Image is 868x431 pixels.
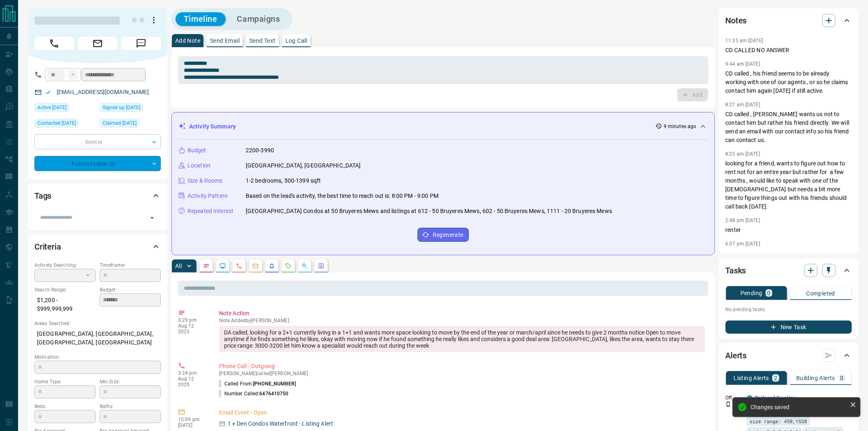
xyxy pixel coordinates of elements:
[34,237,161,257] div: Criteria
[178,417,207,422] p: 10:09 pm
[726,264,746,277] h2: Tasks
[34,186,161,206] div: Tags
[100,403,161,410] p: Baths:
[252,263,259,269] svg: Emails
[187,146,206,155] p: Budget
[219,371,705,376] p: [PERSON_NAME] called [PERSON_NAME]
[37,103,66,112] span: Active [DATE]
[236,263,242,269] svg: Calls
[302,263,308,269] svg: Opportunities
[726,38,763,44] p: 11:35 am [DATE]
[774,375,777,381] p: 2
[726,321,852,334] button: New Task
[726,46,852,55] p: CD CALLED NO ANSWER
[726,349,747,362] h2: Alerts
[187,161,210,170] p: Location
[34,240,61,253] h2: Criteria
[418,228,469,242] button: Regenerate
[146,212,158,224] button: Open
[726,401,731,407] svg: Push Notification Only
[100,261,161,269] p: Timeframe:
[34,156,161,171] div: Future Follow Up
[219,408,705,417] p: Email Event - Open
[103,119,137,127] span: Claimed [DATE]
[176,12,226,26] button: Timeline
[34,327,161,349] p: [GEOGRAPHIC_DATA], [GEOGRAPHIC_DATA], [GEOGRAPHIC_DATA], [GEOGRAPHIC_DATA]
[751,404,847,410] div: Changes saved
[100,103,161,115] div: Mon Oct 02 2017
[726,11,852,30] div: Notes
[734,375,770,381] p: Listing Alerts
[806,291,836,296] p: Completed
[178,370,207,376] p: 3:24 pm
[189,122,236,131] p: Activity Summary
[726,61,761,67] p: 9:44 am [DATE]
[726,69,852,95] p: CD called , his friend seems to be already working with one of our agents , or so he claims conta...
[34,353,161,361] p: Motivation:
[175,263,182,269] p: All
[246,146,274,155] p: 2200-3990
[34,320,161,327] p: Areas Searched:
[797,375,836,381] p: Building Alerts
[726,110,852,144] p: CD called , [PERSON_NAME] wants us not to contact him but rather his friend directly. We will sen...
[34,103,96,115] div: Sun Jul 27 2025
[219,362,705,371] p: Phone Call - Outgoing
[219,326,705,352] div: DA called, looking for a 2+1 currently living in a 1+1 and wants more space looking to move by th...
[121,37,161,50] span: Message
[37,119,76,127] span: Contacted [DATE]
[249,38,276,44] p: Send Text
[841,375,844,381] p: 0
[219,318,705,323] p: Note Added by [PERSON_NAME]
[285,263,292,269] svg: Requests
[726,218,761,223] p: 2:48 pm [DATE]
[100,119,161,130] div: Tue Nov 09 2021
[178,119,708,134] div: Activity Summary9 minutes ago
[100,286,161,293] p: Budget:
[78,37,117,50] span: Email
[187,192,228,200] p: Activity Pattern
[219,380,296,387] p: Called From:
[34,261,96,269] p: Actively Searching:
[253,381,296,387] span: [PHONE_NUMBER]
[178,323,207,335] p: Aug 12 2025
[726,14,747,27] h2: Notes
[246,161,361,170] p: [GEOGRAPHIC_DATA], [GEOGRAPHIC_DATA]
[34,37,74,50] span: Call
[178,317,207,323] p: 3:29 pm
[228,420,333,428] p: 1 + Den Condos Waterfront - Listing Alert
[246,192,439,200] p: Based on the lead's activity, the best time to reach out is: 8:00 PM - 9:00 PM
[747,395,753,401] div: condos.ca
[34,403,96,410] p: Beds:
[210,38,240,44] p: Send Email
[726,102,761,108] p: 8:27 am [DATE]
[726,394,742,401] p: Off
[726,241,761,247] p: 6:07 pm [DATE]
[219,390,289,397] p: Number Called:
[726,151,761,157] p: 8:25 am [DATE]
[45,89,51,95] svg: Email Verified
[34,293,96,316] p: $1,200 - $999,999,999
[286,38,307,44] p: Log Call
[34,134,161,149] div: Renter
[34,119,96,130] div: Wed Jun 04 2025
[219,263,226,269] svg: Lead Browsing Activity
[269,263,275,269] svg: Listing Alerts
[664,123,696,130] p: 9 minutes ago
[726,261,852,280] div: Tasks
[103,103,140,112] span: Signed up [DATE]
[726,346,852,365] div: Alerts
[229,12,288,26] button: Campaigns
[726,303,852,316] p: No pending tasks
[219,309,705,318] p: Note Action
[175,38,200,44] p: Add Note
[246,207,612,215] p: [GEOGRAPHIC_DATA] Condos at 50 Bruyeres Mews and listings at 612 - 50 Bruyeres Mews, 602 - 50 Bru...
[726,226,852,234] p: renter
[246,177,321,185] p: 1-2 bedrooms, 500-1399 sqft
[260,391,289,397] span: 6476410750
[740,290,763,296] p: Pending
[34,378,96,385] p: Home Type:
[100,378,161,385] p: Min Size:
[178,422,207,428] p: [DATE]
[34,189,51,202] h2: Tags
[187,177,223,185] p: Size & Rooms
